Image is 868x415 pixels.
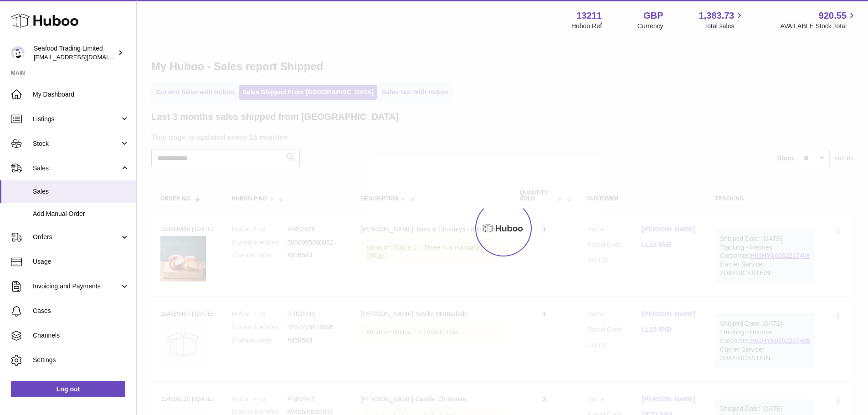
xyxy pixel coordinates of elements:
span: 920.55 [819,10,847,22]
img: internalAdmin-13211@internal.huboo.com [11,46,25,60]
div: Seafood Trading Limited [34,44,116,61]
strong: GBP [643,10,663,22]
span: Cases [33,307,129,315]
span: Usage [33,257,129,266]
span: AVAILABLE Stock Total [780,22,857,31]
span: My Dashboard [33,90,129,99]
div: Currency [637,22,663,31]
span: Sales [33,187,129,196]
span: [EMAIL_ADDRESS][DOMAIN_NAME] [34,53,134,61]
span: Listings [33,115,120,123]
span: Sales [33,164,120,173]
a: 1,383.73 Total sales [699,10,745,31]
strong: 13211 [576,10,602,22]
span: Add Manual Order [33,210,129,218]
span: Total sales [704,22,745,31]
div: Huboo Ref [571,22,602,31]
span: Settings [33,356,129,364]
span: Orders [33,233,120,241]
a: Log out [11,381,125,397]
span: Channels [33,331,129,340]
span: 1,383.73 [699,10,734,22]
span: Stock [33,139,120,148]
span: Invoicing and Payments [33,282,120,291]
a: 920.55 AVAILABLE Stock Total [780,10,857,31]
